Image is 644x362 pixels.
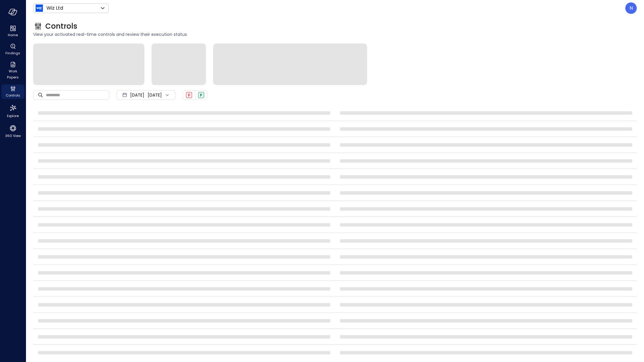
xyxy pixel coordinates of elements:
div: Explore [1,103,24,119]
span: Work Papers [4,68,22,80]
img: Icon [36,5,43,12]
div: Noy Vadai [625,2,637,14]
span: [DATE] [130,92,144,98]
div: Home [1,24,24,39]
span: Explore [7,113,19,119]
span: P [200,93,202,98]
span: F [188,93,190,98]
span: 360 View [5,133,21,139]
p: N [630,5,633,12]
div: Failed [186,92,192,98]
span: View your activated real-time controls and review their execution status [33,31,637,38]
div: Controls [1,84,24,99]
p: Wiz Ltd [46,5,63,12]
div: Findings [1,42,24,57]
span: Findings [5,50,20,56]
div: Passed [198,92,204,98]
span: Home [8,32,18,38]
div: 360 View [1,123,24,139]
div: Work Papers [1,60,24,81]
span: Controls [6,92,20,98]
span: Controls [45,21,77,31]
